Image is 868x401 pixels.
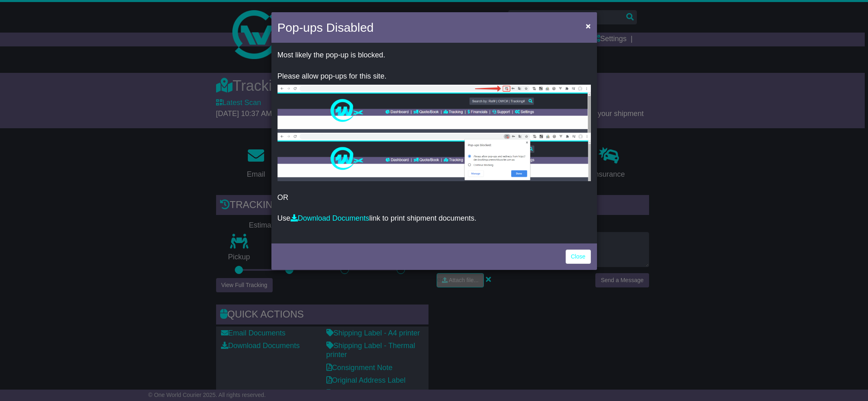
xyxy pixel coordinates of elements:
p: Most likely the pop-up is blocked. [278,51,591,60]
a: Close [566,250,591,264]
button: Close [582,18,595,34]
img: allow-popup-1.png [278,85,591,133]
div: OR [271,45,597,241]
h4: Pop-ups Disabled [278,18,374,37]
a: Download Documents [291,214,370,222]
img: allow-popup-2.png [278,133,591,181]
p: Please allow pop-ups for this site. [278,72,591,81]
span: × [586,21,590,31]
p: Use link to print shipment documents. [278,214,591,223]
